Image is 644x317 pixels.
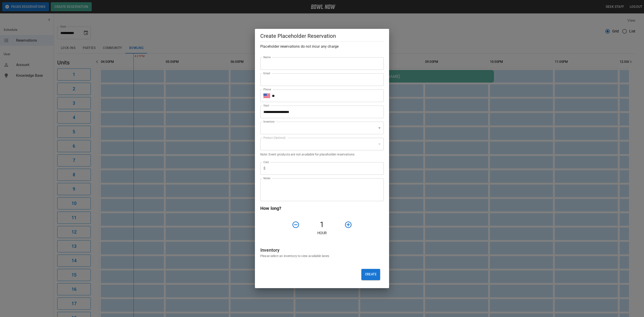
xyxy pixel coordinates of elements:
label: Phone [263,87,271,91]
div: ​ [260,138,384,150]
h6: Inventory [260,247,384,254]
p: $ [263,166,265,171]
input: Choose date, selected date is Sep 17, 2025 [260,106,381,118]
h5: Create Placeholder Reservation [260,32,384,40]
h4: 1 [301,220,343,229]
p: Note: Event products are not available for placeholder reservations [260,152,384,157]
label: Start [263,104,269,107]
h6: Placeholder reservations do not incur any charge [260,43,384,50]
button: Create [361,269,380,280]
button: Select country [263,92,270,99]
p: Hour [260,230,384,236]
div: ​ [260,122,384,134]
p: Please select an inventory to view available lanes [260,254,384,258]
h6: How long? [260,205,384,212]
